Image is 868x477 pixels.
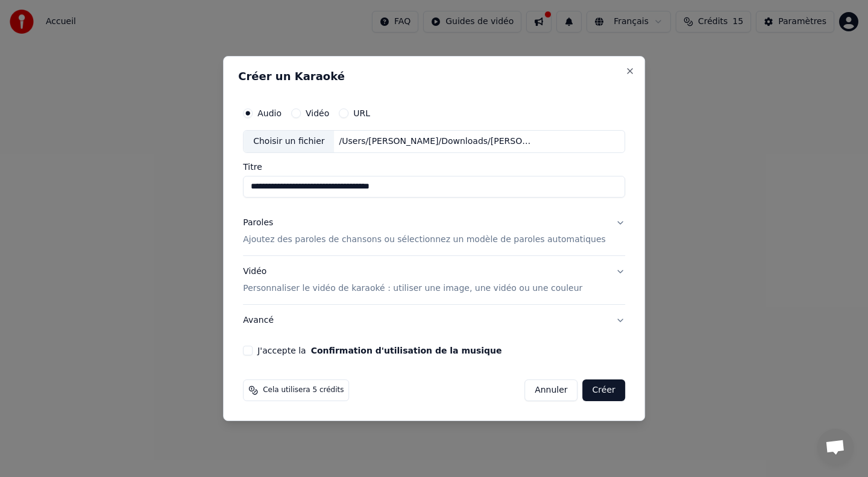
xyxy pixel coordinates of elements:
[306,109,329,117] label: Vidéo
[244,131,334,152] div: Choisir un fichier
[243,207,625,255] button: ParolesAjoutez des paroles de chansons ou sélectionnez un modèle de paroles automatiques
[243,266,582,295] div: Vidéo
[311,346,502,355] button: J'accepte la
[238,71,630,82] h2: Créer un Karaoké
[243,163,625,171] label: Titre
[257,346,502,355] label: J'accepte la
[353,109,370,117] label: URL
[263,385,344,395] span: Cela utilisera 5 crédits
[243,234,606,246] p: Ajoutez des paroles de chansons ou sélectionnez un modèle de paroles automatiques
[243,305,625,336] button: Avancé
[243,217,273,229] div: Paroles
[243,282,582,295] p: Personnaliser le vidéo de karaoké : utiliser une image, une vidéo ou une couleur
[583,379,625,401] button: Créer
[257,109,281,117] label: Audio
[243,256,625,304] button: VidéoPersonnaliser le vidéo de karaoké : utiliser une image, une vidéo ou une couleur
[335,136,539,148] div: /Users/[PERSON_NAME]/Downloads/[PERSON_NAME] - Place des Grands Hommes.mp3
[524,379,577,401] button: Annuler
